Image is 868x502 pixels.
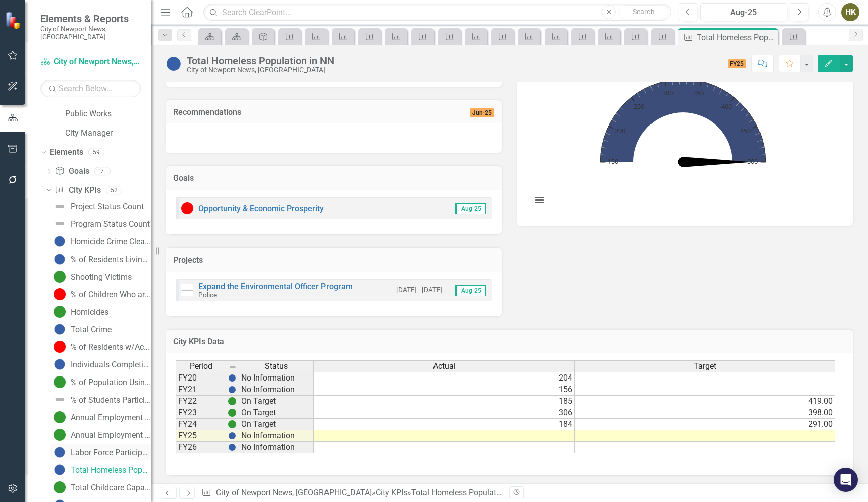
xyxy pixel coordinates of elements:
[71,308,108,317] div: Homicides
[683,157,749,167] path: No value. Actual.
[176,372,226,384] td: FY20
[176,407,226,419] td: FY23
[54,376,66,388] img: On Target
[54,464,66,476] img: No Information
[740,126,751,135] text: 450
[51,286,151,302] a: % of Children Who are Experiencing Food Insecurity
[54,323,66,335] img: No Information
[54,235,66,247] img: No Information
[71,220,150,229] div: Program Status Count
[71,360,151,369] div: Individuals Completing Vocational Training
[198,282,353,291] a: Expand the Environmental Officer Program
[265,362,288,371] span: Status
[455,203,486,214] span: Aug-25
[51,409,151,425] a: Annual Employment by Sector (Professional, Scientific, and Technical Services)
[71,237,151,246] div: Homicide Crime Clearance Rates
[187,66,334,74] div: City of Newport News, [GEOGRAPHIC_DATA]
[176,442,226,453] td: FY26
[201,487,502,499] div: » »
[166,56,182,72] img: No Information
[71,396,151,405] div: % of Students Participating in Workforce Development Programs
[181,284,193,296] img: Not Started
[228,374,236,382] img: BgCOk07PiH71IgAAAABJRU5ErkJggg==
[747,157,758,166] text: 500
[71,413,151,422] div: Annual Employment by Sector (Professional, Scientific, and Technical Services)
[229,363,237,371] img: 8DAGhfEEPCf229AAAAAElFTkSuQmCC
[198,204,324,213] a: Opportunity & Economic Prosperity
[239,419,314,430] td: On Target
[190,362,212,371] span: Period
[841,3,859,21] button: HK
[239,396,314,407] td: On Target
[51,462,151,478] a: Total Homeless Population in NN
[532,193,547,207] button: View chart menu, Chart
[51,251,151,267] a: % of Residents Living in Areas of Concentrated Poverty
[54,218,66,230] img: Not Defined
[433,362,456,371] span: Actual
[239,430,314,442] td: No Information
[239,384,314,396] td: No Information
[228,420,236,428] img: 6PwNOvwPkPYK2NOI6LoAAAAASUVORK5CYII=
[228,443,236,451] img: BgCOk07PiH71IgAAAABJRU5ErkJggg==
[50,147,83,158] a: Elements
[71,431,151,440] div: Annual Employment by Sector (Manufacturing)
[239,372,314,384] td: No Information
[314,396,575,407] td: 185
[173,337,845,346] h3: City KPIs Data
[173,256,494,265] h3: Projects
[314,384,575,396] td: 156
[54,306,66,318] img: On Target
[700,3,787,21] button: Aug-25
[54,481,66,493] img: On Target
[106,186,122,194] div: 52
[662,88,673,97] text: 300
[40,80,141,97] input: Search Below...
[88,148,104,157] div: 59
[51,216,150,232] a: Program Status Count
[40,13,141,25] span: Elements & Reports
[575,419,835,430] td: 291.00
[55,185,100,196] a: City KPIs
[575,396,835,407] td: 419.00
[173,174,494,183] h3: Goals
[51,233,151,249] a: Homicide Crime Clearance Rates
[54,358,66,370] img: No Information
[203,4,671,21] input: Search ClearPoint...
[54,341,66,353] img: Below Target
[618,5,669,19] button: Search
[40,25,141,41] small: City of Newport News, [GEOGRAPHIC_DATA]
[228,386,236,394] img: BgCOk07PiH71IgAAAABJRU5ErkJggg==
[721,102,732,111] text: 400
[173,108,409,117] h3: Recommendations
[54,253,66,265] img: No Information
[51,392,151,408] a: % of Students Participating in Workforce Development Programs
[71,343,151,352] div: % of Residents w/Access to Greenspace within 10-Minute Walk
[314,419,575,430] td: 184
[54,394,66,406] img: Not Defined
[51,339,151,355] a: % of Residents w/Access to Greenspace within 10-Minute Walk
[51,269,132,285] a: Shooting Victims
[51,427,151,443] a: Annual Employment by Sector (Manufacturing)
[51,198,144,214] a: Project Status Count
[693,88,704,97] text: 350
[187,55,334,66] div: Total Homeless Population in NN
[470,108,494,117] span: Jun-25
[527,65,839,216] svg: Interactive chart
[71,466,151,475] div: Total Homeless Population in NN
[54,200,66,212] img: Not Defined
[54,271,66,283] img: On Target
[71,483,151,492] div: Total Childcare Capacity
[65,128,151,139] a: City Manager
[54,288,66,300] img: Below Target
[834,468,858,492] div: Open Intercom Messenger
[314,372,575,384] td: 204
[55,166,89,177] a: Goals
[396,285,443,295] small: [DATE] - [DATE]
[71,378,151,387] div: % of Population Using Library Resources
[176,384,226,396] td: FY21
[694,362,716,371] span: Target
[54,429,66,441] img: On Target
[51,304,108,320] a: Homicides
[65,108,151,120] a: Public Works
